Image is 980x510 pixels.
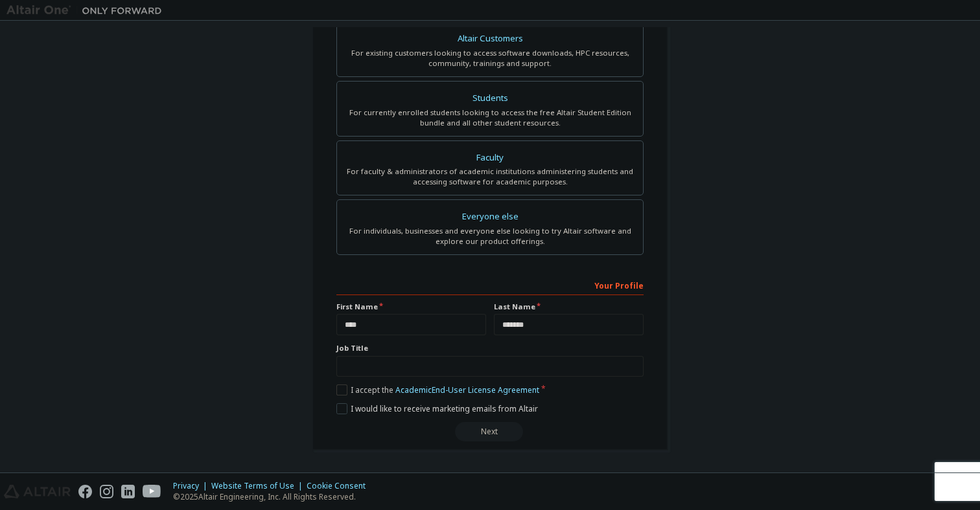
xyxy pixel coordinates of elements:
[336,302,486,312] label: First Name
[100,485,113,498] img: instagram.svg
[336,343,644,353] label: Job Title
[345,30,635,48] div: Altair Customers
[336,274,644,295] div: Your Profile
[4,485,71,498] img: altair_logo.svg
[345,166,635,187] div: For faculty & administrators of academic institutions administering students and accessing softwa...
[395,384,539,395] a: Academic End-User License Agreement
[307,481,373,491] div: Cookie Consent
[345,89,635,107] div: Students
[336,422,644,441] div: Read and acccept EULA to continue
[345,226,635,247] div: For individuals, businesses and everyone else looking to try Altair software and explore our prod...
[78,485,92,498] img: facebook.svg
[345,48,635,69] div: For existing customers looking to access software downloads, HPC resources, community, trainings ...
[143,485,161,498] img: youtube.svg
[173,481,211,491] div: Privacy
[336,384,539,395] label: I accept the
[121,485,135,498] img: linkedin.svg
[494,302,644,312] label: Last Name
[345,149,635,167] div: Faculty
[345,208,635,226] div: Everyone else
[173,491,373,502] p: © 2025 Altair Engineering, Inc. All Rights Reserved.
[336,403,538,414] label: I would like to receive marketing emails from Altair
[6,4,169,17] img: Altair One
[345,107,635,128] div: For currently enrolled students looking to access the free Altair Student Edition bundle and all ...
[211,481,307,491] div: Website Terms of Use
